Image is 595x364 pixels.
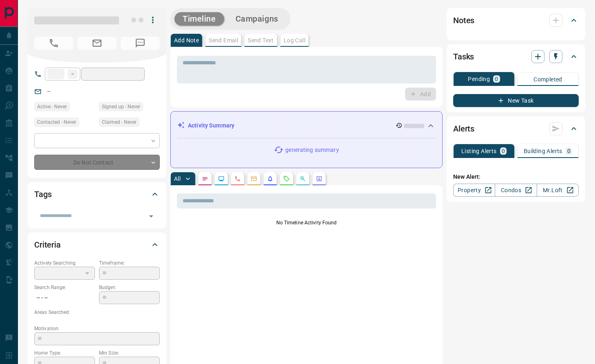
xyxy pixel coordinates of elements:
[174,176,181,182] p: All
[77,37,117,50] span: No Email
[461,148,497,154] p: Listing Alerts
[34,238,61,251] h2: Criteria
[34,284,95,291] p: Search Range:
[99,349,160,357] p: Min Size:
[34,188,51,201] h2: Tags
[453,11,579,30] div: Notes
[188,121,234,130] p: Activity Summary
[524,148,562,154] p: Building Alerts
[234,175,241,182] svg: Calls
[453,119,579,138] div: Alerts
[99,284,160,291] p: Budget:
[34,325,160,332] p: Motivation:
[121,37,160,50] span: No Number
[202,175,208,182] svg: Notes
[537,184,579,197] a: Mr.Loft
[251,175,257,182] svg: Emails
[174,12,224,26] button: Timeline
[177,118,436,133] div: Activity Summary
[145,211,157,222] button: Open
[495,76,498,82] p: 0
[102,118,137,126] span: Claimed - Never
[502,148,505,154] p: 0
[453,94,579,107] button: New Task
[453,173,579,181] p: New Alert:
[34,184,160,204] div: Tags
[453,47,579,66] div: Tasks
[567,148,571,154] p: 0
[34,235,160,254] div: Criteria
[218,175,225,182] svg: Lead Browsing Activity
[34,37,73,50] span: No Number
[316,175,322,182] svg: Agent Actions
[533,77,562,82] p: Completed
[102,103,140,111] span: Signed up - Never
[300,175,306,182] svg: Opportunities
[495,184,537,197] a: Condos
[34,259,95,267] p: Actively Searching:
[453,122,474,135] h2: Alerts
[37,103,67,111] span: Active - Never
[37,118,76,126] span: Contacted - Never
[34,309,160,316] p: Areas Searched:
[34,155,160,170] div: Do Not Contact
[285,146,339,154] p: generating summary
[174,37,199,43] p: Add Note
[34,291,95,305] p: -- - --
[267,175,273,182] svg: Listing Alerts
[468,76,490,82] p: Pending
[227,12,286,26] button: Campaigns
[283,175,290,182] svg: Requests
[47,88,51,94] a: --
[34,349,95,357] p: Home Type:
[453,50,474,63] h2: Tasks
[453,14,474,27] h2: Notes
[177,219,436,226] p: No Timeline Activity Found
[453,184,495,197] a: Property
[99,259,160,267] p: Timeframe:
